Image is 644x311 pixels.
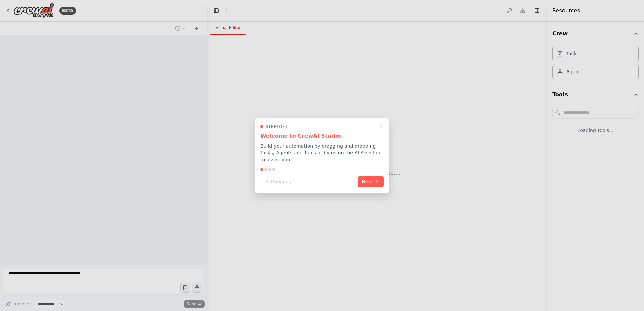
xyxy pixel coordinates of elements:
button: Close walkthrough [377,123,385,131]
span: Step 1 of 4 [266,124,287,129]
h3: Welcome to CrewAI Studio [260,132,384,140]
button: Next [358,176,384,187]
button: Hide left sidebar [212,6,221,15]
p: Build your automation by dragging and dropping Tasks, Agents and Tools or by using the AI Assista... [260,143,384,163]
button: Previous [260,176,295,187]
